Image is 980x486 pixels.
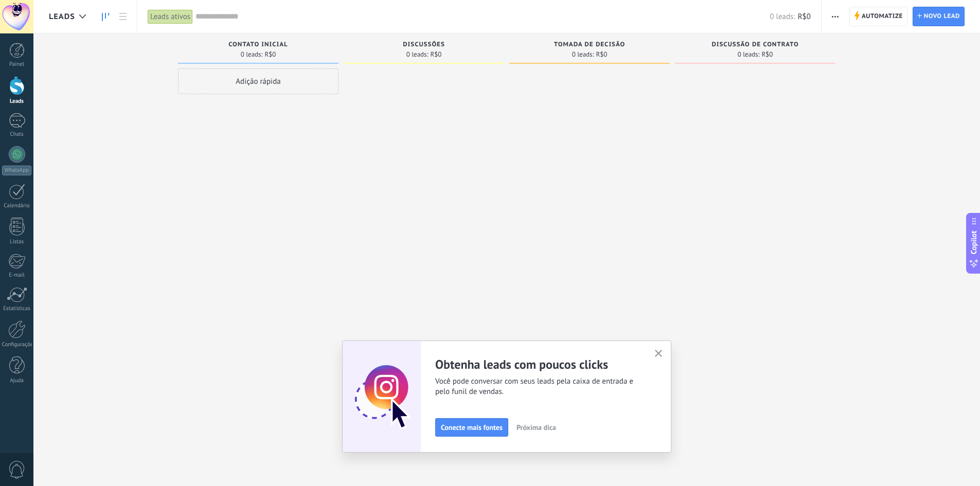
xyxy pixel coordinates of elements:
div: WhatsApp [2,166,31,175]
span: R$0 [761,51,773,58]
h2: Obtenha leads com poucos clicks [435,356,642,372]
div: Estatísticas [2,305,32,312]
span: R$0 [596,51,607,58]
div: Listas [2,239,32,245]
div: E-mail [2,272,32,279]
button: Conecte mais fontes [435,418,508,437]
span: R$0 [430,51,441,58]
a: Automatize [849,7,907,26]
span: R$0 [264,51,276,58]
button: Próxima dica [512,420,561,435]
div: Discussão de contrato [680,41,830,50]
span: R$0 [798,12,811,22]
div: Contato inicial [183,41,333,50]
span: Automatize [862,7,903,26]
div: Discussões [349,41,499,50]
div: Ajuda [2,377,32,384]
span: Tomada de decisão [554,41,625,48]
a: Novo lead [913,7,965,26]
div: Painel [2,61,32,68]
a: Lista [114,7,132,27]
div: Adição rápida [178,68,338,94]
div: Leads ativos [148,9,193,24]
button: Mais [828,7,843,26]
span: Discussão de contrato [711,41,798,48]
div: Calendário [2,203,32,209]
span: Conecte mais fontes [441,424,503,431]
div: Leads [2,98,32,105]
a: Leads [97,7,114,27]
span: 0 leads: [241,51,263,58]
div: Chats [2,131,32,138]
span: Próxima dica [516,424,556,431]
span: Você pode conversar com seus leads pela caixa de entrada e pelo funil de vendas. [435,376,642,397]
span: Contato inicial [228,41,288,48]
span: Novo lead [924,7,960,26]
span: Copilot [969,230,979,254]
span: 0 leads: [572,51,594,58]
span: Leads [49,12,75,22]
span: 0 leads: [738,51,760,58]
div: Configurações [2,341,32,348]
span: 0 leads: [406,51,429,58]
div: Tomada de decisão [514,41,665,50]
span: Discussões [403,41,445,48]
span: 0 leads: [770,12,795,22]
